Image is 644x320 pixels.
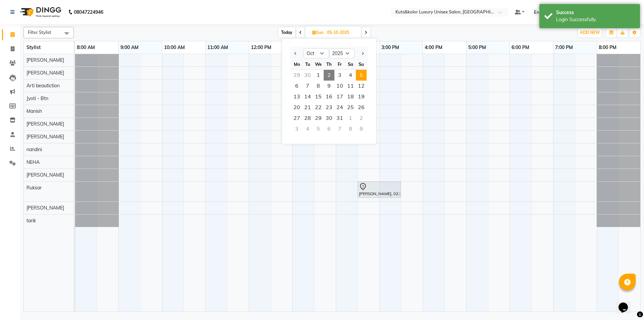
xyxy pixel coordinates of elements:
[356,59,367,70] div: Su
[291,124,302,134] div: Monday, November 3, 2025
[26,83,60,89] span: Arti beautiction
[345,102,356,113] div: Saturday, October 25, 2025
[356,81,367,91] span: 12
[356,70,367,81] span: 5
[302,91,313,102] span: 14
[334,124,345,134] div: Friday, November 7, 2025
[249,43,273,52] a: 12:00 PM
[313,81,324,91] div: Wednesday, October 8, 2025
[325,28,359,38] input: 2025-10-05
[291,113,302,124] div: Monday, October 27, 2025
[74,3,103,21] b: 08047224946
[291,81,302,91] div: Monday, October 6, 2025
[553,43,575,52] a: 7:00 PM
[334,113,345,124] span: 31
[26,172,64,178] span: [PERSON_NAME]
[302,124,313,134] div: Tuesday, November 4, 2025
[17,3,63,21] img: logo
[334,113,345,124] div: Friday, October 31, 2025
[334,70,345,81] span: 3
[278,27,295,38] span: Today
[26,57,64,63] span: [PERSON_NAME]
[616,293,637,313] iframe: chat widget
[356,102,367,113] div: Sunday, October 26, 2025
[356,102,367,113] span: 26
[313,113,324,124] span: 29
[324,102,334,113] div: Thursday, October 23, 2025
[304,48,329,58] select: Select month
[26,205,64,211] span: [PERSON_NAME]
[345,81,356,91] div: Saturday, October 11, 2025
[119,43,140,52] a: 9:00 AM
[302,113,313,124] span: 28
[313,70,324,81] div: Wednesday, October 1, 2025
[345,70,356,81] span: 4
[302,102,313,113] div: Tuesday, October 21, 2025
[360,48,365,59] button: Next month
[291,59,302,70] div: Mo
[26,159,40,165] span: NEHA
[334,70,345,81] div: Friday, October 3, 2025
[302,113,313,124] div: Tuesday, October 28, 2025
[313,70,324,81] span: 1
[510,43,531,52] a: 6:00 PM
[291,102,302,113] span: 20
[302,59,313,70] div: Tu
[345,102,356,113] span: 25
[324,59,334,70] div: Th
[358,183,400,197] div: [PERSON_NAME], 02:30 PM-03:30 PM, Tan clearing facial
[324,113,334,124] span: 30
[423,43,444,52] a: 4:00 PM
[356,91,367,102] div: Sunday, October 19, 2025
[324,91,334,102] span: 16
[28,30,51,35] span: Filter Stylist
[556,16,635,23] div: Login Successfully.
[26,95,48,101] span: Jyoti - Btn
[324,113,334,124] div: Thursday, October 30, 2025
[293,48,299,59] button: Previous month
[345,70,356,81] div: Saturday, October 4, 2025
[162,43,186,52] a: 10:00 AM
[302,91,313,102] div: Tuesday, October 14, 2025
[291,70,302,81] div: Monday, September 29, 2025
[302,81,313,91] span: 7
[291,81,302,91] span: 6
[345,124,356,134] div: Saturday, November 8, 2025
[334,81,345,91] span: 10
[302,70,313,81] div: Tuesday, September 30, 2025
[313,102,324,113] span: 22
[467,43,488,52] a: 5:00 PM
[334,91,345,102] div: Friday, October 17, 2025
[345,81,356,91] span: 11
[206,43,230,52] a: 11:00 AM
[334,102,345,113] div: Friday, October 24, 2025
[356,81,367,91] div: Sunday, October 12, 2025
[578,28,601,37] button: ADD NEW
[324,91,334,102] div: Thursday, October 16, 2025
[302,81,313,91] div: Tuesday, October 7, 2025
[597,43,618,52] a: 8:00 PM
[324,124,334,134] div: Thursday, November 6, 2025
[313,59,324,70] div: We
[75,43,97,52] a: 8:00 AM
[313,91,324,102] span: 15
[313,91,324,102] div: Wednesday, October 15, 2025
[291,102,302,113] div: Monday, October 20, 2025
[334,102,345,113] span: 24
[345,113,356,124] div: Saturday, November 1, 2025
[329,48,355,58] select: Select year
[334,59,345,70] div: Fr
[26,185,42,191] span: Ruksar
[26,218,36,224] span: tarik
[311,30,325,35] span: Sun
[26,44,41,50] span: Stylist
[324,70,334,81] div: Thursday, October 2, 2025
[580,30,600,35] span: ADD NEW
[324,70,334,81] span: 2
[313,124,324,134] div: Wednesday, November 5, 2025
[345,91,356,102] div: Saturday, October 18, 2025
[302,102,313,113] span: 21
[334,81,345,91] div: Friday, October 10, 2025
[556,9,635,16] div: Success
[26,108,42,114] span: Manish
